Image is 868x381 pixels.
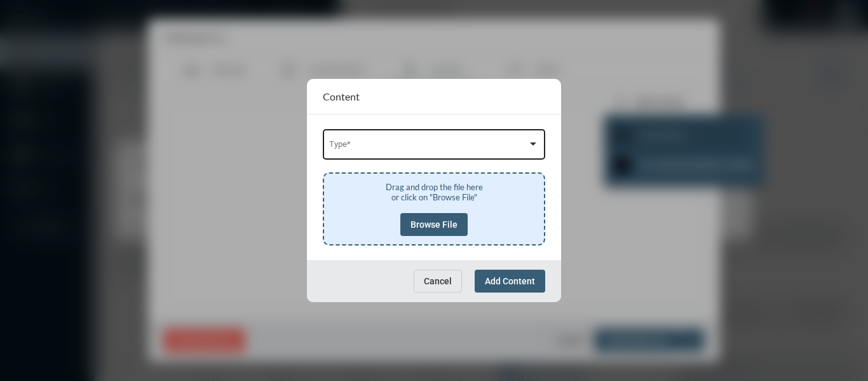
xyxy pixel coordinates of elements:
span: Add Content [485,276,535,286]
span: Browse File [410,219,458,230]
button: Browse File [400,213,468,236]
div: Drag and drop the file here or click on "Browse File" [332,182,536,202]
span: Cancel [424,276,452,286]
button: Add Content [475,270,545,293]
button: Cancel [414,270,462,293]
h2: Content [323,90,360,102]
